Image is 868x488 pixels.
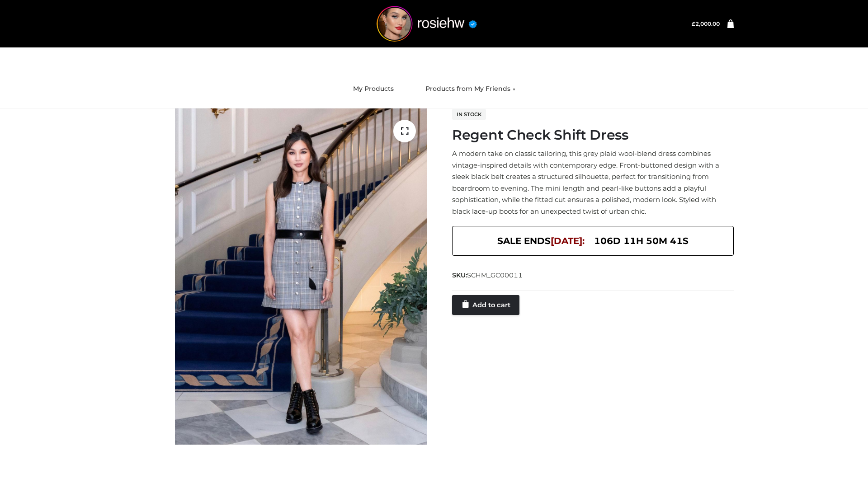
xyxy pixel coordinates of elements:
div: SALE ENDS [452,226,734,256]
span: In stock [452,109,486,120]
span: £ [692,20,695,27]
p: A modern take on classic tailoring, this grey plaid wool-blend dress combines vintage-inspired de... [452,148,734,217]
img: rosiehw [359,6,495,42]
bdi: 2,000.00 [692,20,720,27]
img: Regent Check Shift Dress [175,108,427,445]
span: SKU: [452,270,524,281]
span: SCHM_GC00011 [467,271,523,279]
a: £2,000.00 [692,20,720,27]
span: 106d 11h 50m 41s [594,233,689,249]
a: Products from My Friends [419,79,522,99]
h1: Regent Check Shift Dress [452,127,734,143]
span: [DATE]: [551,235,585,246]
a: Add to cart [452,295,519,315]
a: My Products [346,79,401,99]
